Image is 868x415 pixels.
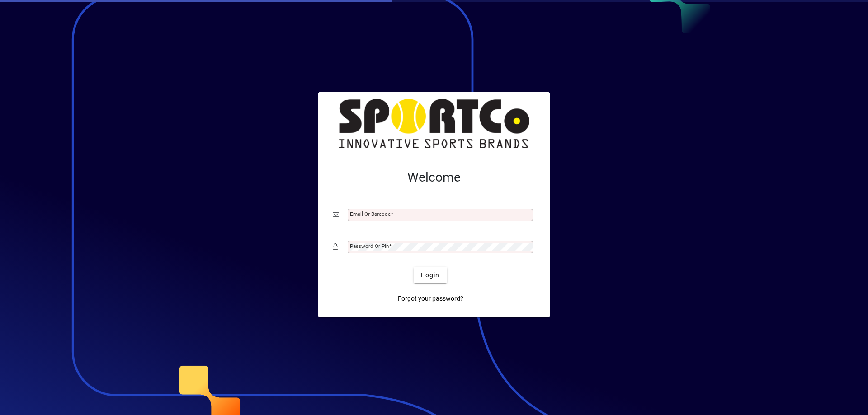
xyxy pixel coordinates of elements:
button: Login [414,267,447,283]
h2: Welcome [333,170,535,185]
mat-label: Email or Barcode [350,211,391,217]
span: Forgot your password? [398,294,463,303]
span: Login [421,270,439,280]
a: Forgot your password? [394,290,467,307]
mat-label: Password or Pin [350,243,389,249]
